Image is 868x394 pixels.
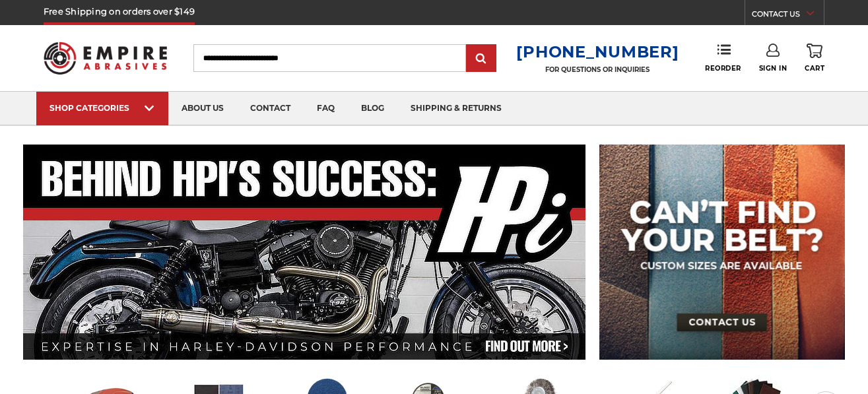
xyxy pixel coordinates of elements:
a: Cart [805,44,824,73]
a: [PHONE_NUMBER] [516,42,679,61]
a: Reorder [705,44,741,72]
span: Reorder [705,64,741,73]
a: shipping & returns [397,92,515,125]
a: blog [348,92,397,125]
span: Sign In [759,64,787,73]
a: faq [304,92,348,125]
a: contact [237,92,304,125]
span: Cart [805,64,824,73]
img: promo banner for custom belts. [599,145,845,360]
a: about us [168,92,237,125]
input: Submit [468,46,494,72]
img: Banner for an interview featuring Horsepower Inc who makes Harley performance upgrades featured o... [23,145,586,360]
div: SHOP CATEGORIES [50,103,155,113]
a: CONTACT US [752,7,824,25]
p: FOR QUESTIONS OR INQUIRIES [516,65,679,74]
img: Empire Abrasives [44,34,167,82]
